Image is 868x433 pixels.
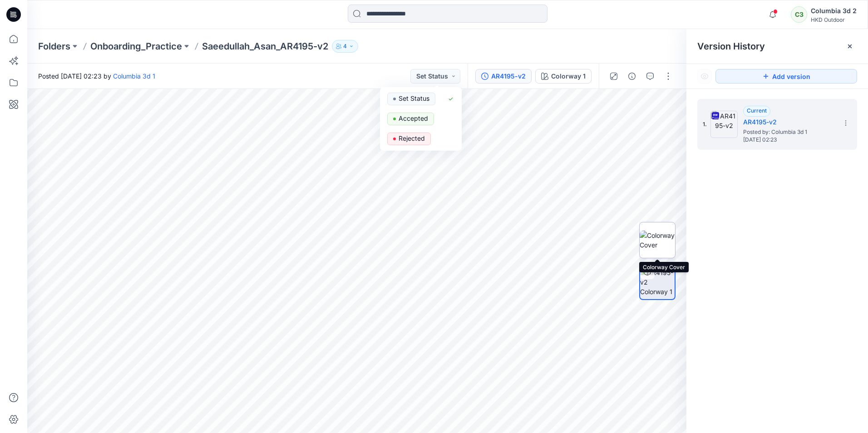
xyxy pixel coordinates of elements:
div: HKD Outdoor [811,16,857,23]
p: Rejected [399,133,425,144]
p: Set Status [399,93,429,104]
button: AR4195-v2 [475,69,532,84]
button: Close [846,43,853,50]
button: Colorway 1 [535,69,592,84]
a: Columbia 3d 1 [113,72,155,80]
a: Folders [38,40,70,53]
span: Current [747,107,767,114]
a: Onboarding_Practice [90,40,182,53]
button: Add version [715,69,857,84]
p: 4 [343,41,347,51]
span: Posted by: Columbia 3d 1 [743,128,834,137]
div: Colorway 1 [551,71,586,81]
p: Accepted [399,113,428,124]
h5: AR4195-v2 [743,117,834,128]
img: Colorway Cover [640,231,675,250]
span: Version History [697,41,765,52]
div: Columbia 3d 2 [811,5,857,16]
img: AR4195-v2 Colorway 1 [640,268,675,296]
span: 1. [703,120,707,128]
img: AR4195-v2 [710,111,738,138]
div: AR4195-v2 [491,71,526,81]
span: Posted [DATE] 02:23 by [38,71,155,81]
button: 4 [332,40,358,53]
button: Details [625,69,639,84]
span: [DATE] 02:23 [743,137,834,143]
div: C3 [791,6,807,23]
button: Show Hidden Versions [697,69,712,84]
p: Saeedullah_Asan_AR4195-v2 [202,40,328,53]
